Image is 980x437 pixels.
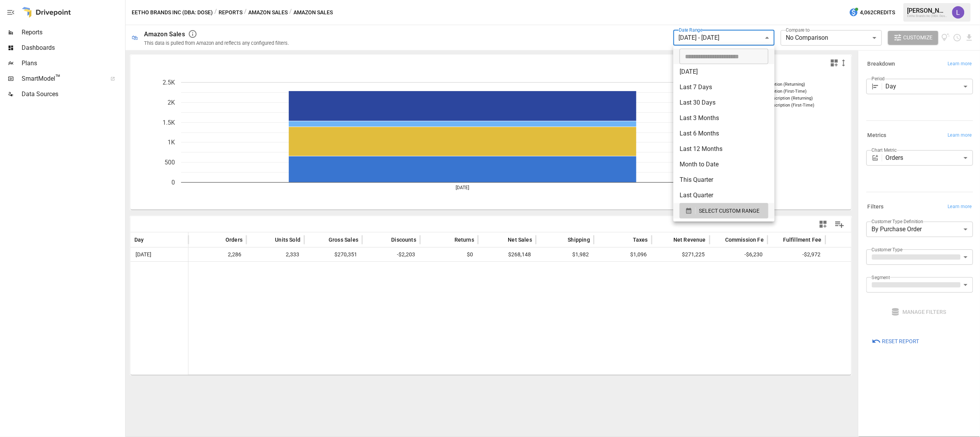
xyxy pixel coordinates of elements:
[673,64,775,80] li: [DATE]
[673,80,775,95] li: Last 7 Days
[673,95,775,110] li: Last 30 Days
[673,172,775,188] li: This Quarter
[699,206,760,216] span: SELECT CUSTOM RANGE
[673,141,775,157] li: Last 12 Months
[673,110,775,126] li: Last 3 Months
[673,188,775,203] li: Last Quarter
[680,203,768,218] button: SELECT CUSTOM RANGE
[673,126,775,141] li: Last 6 Months
[673,157,775,172] li: Month to Date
